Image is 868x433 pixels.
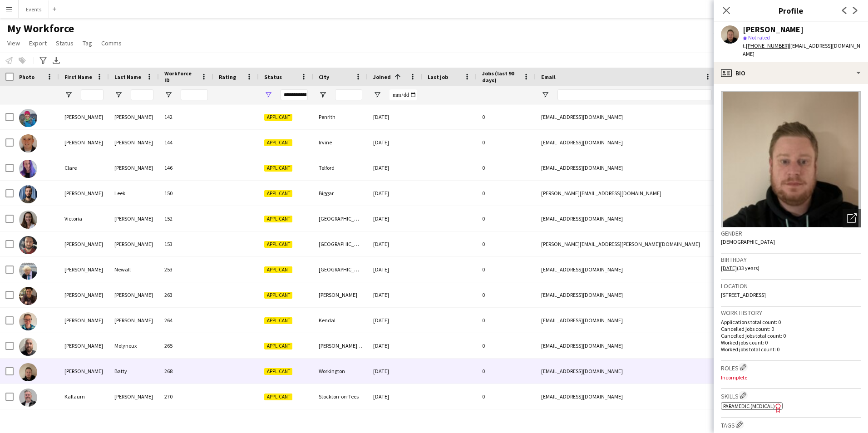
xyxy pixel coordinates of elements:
span: Comms [101,39,122,47]
img: Lucy Bell-Gray [19,287,37,305]
button: Open Filter Menu [319,91,327,99]
span: Last job [428,74,448,80]
img: Victoria Stokes [19,211,37,229]
div: Leek [109,181,159,206]
div: 0 [477,333,536,358]
div: [EMAIL_ADDRESS][DOMAIN_NAME] [536,130,717,155]
div: [PERSON_NAME] [59,181,109,206]
img: Clare Livsey [19,160,37,178]
div: [EMAIL_ADDRESS][DOMAIN_NAME] [536,359,717,384]
div: 0 [477,104,536,129]
a: Tag [79,37,96,49]
div: Newall [109,257,159,282]
span: Photo [19,74,35,80]
span: City [319,74,329,80]
h3: Birthday [721,256,861,264]
div: [PERSON_NAME] [109,155,159,180]
div: [EMAIL_ADDRESS][DOMAIN_NAME] [536,104,717,129]
div: 270 [159,384,213,409]
span: Workforce ID [164,70,197,84]
p: Worked jobs count: 0 [721,339,861,346]
span: Rating [219,74,236,80]
span: Joined [373,74,391,80]
h3: Location [721,282,861,290]
span: Applicant [264,165,292,172]
img: Sharon Kennedy [19,109,37,127]
div: [PERSON_NAME] [109,308,159,333]
span: | [EMAIL_ADDRESS][DOMAIN_NAME] [743,42,860,57]
div: [PERSON_NAME] [59,333,109,358]
div: Biggar [313,181,368,206]
span: Applicant [264,139,292,146]
div: [PERSON_NAME][EMAIL_ADDRESS][PERSON_NAME][DOMAIN_NAME] [536,231,717,256]
div: 263 [159,282,213,307]
div: [DATE] [368,206,422,231]
div: Telford [313,155,368,180]
div: [PERSON_NAME] [59,257,109,282]
span: [STREET_ADDRESS] [721,291,766,298]
div: [DATE] [368,104,422,129]
span: Paramedic (Medical) [723,403,775,409]
span: Jobs (last 90 days) [482,70,519,84]
img: Josh Leek [19,185,37,203]
img: Bevan Molyneux [19,338,37,356]
div: 265 [159,333,213,358]
div: [EMAIL_ADDRESS][DOMAIN_NAME] [536,206,717,231]
span: Not rated [748,34,770,41]
h3: Work history [721,309,861,317]
h3: Profile [714,5,868,16]
div: Clare [59,155,109,180]
div: [PERSON_NAME][EMAIL_ADDRESS][DOMAIN_NAME] [536,181,717,206]
div: Molyneux [109,333,159,358]
div: 144 [159,130,213,155]
span: Applicant [264,266,292,273]
div: [PERSON_NAME] [109,206,159,231]
div: 0 [477,282,536,307]
div: [PERSON_NAME], [GEOGRAPHIC_DATA] [313,333,368,358]
button: Open Filter Menu [164,91,173,99]
p: Applications total count: 0 [721,319,861,325]
div: Irvine [313,130,368,155]
div: Victoria [59,206,109,231]
img: Katie Smith [19,312,37,330]
span: View [7,39,20,47]
a: Comms [98,37,125,49]
div: 0 [477,257,536,282]
span: My Workforce [7,22,74,35]
div: 0 [477,359,536,384]
input: Last Name Filter Input [131,89,153,100]
div: [DATE] [368,181,422,206]
img: Kallaum Martin [19,389,37,407]
div: 142 [159,104,213,129]
button: Open Filter Menu [373,91,381,99]
div: [PERSON_NAME] [109,104,159,129]
div: [EMAIL_ADDRESS][DOMAIN_NAME] [536,384,717,409]
div: [EMAIL_ADDRESS][DOMAIN_NAME] [536,155,717,180]
div: [EMAIL_ADDRESS][DOMAIN_NAME] [536,333,717,358]
button: Events [19,0,49,18]
p: Cancelled jobs total count: 0 [721,332,861,339]
span: Applicant [264,241,292,248]
div: [GEOGRAPHIC_DATA] [313,206,368,231]
p: Worked jobs total count: 0 [721,346,861,353]
button: Open Filter Menu [264,91,272,99]
img: Stuart Newall [19,261,37,280]
div: 0 [477,155,536,180]
div: 146 [159,155,213,180]
div: Open photos pop-in [843,209,861,227]
button: Open Filter Menu [64,91,73,99]
tcxspan: Call 21-05-1992 via 3CX [721,265,737,271]
div: Kallaum [59,384,109,409]
div: Stockton-on-Tees [313,384,368,409]
span: (33 years) [721,265,759,271]
div: 0 [477,206,536,231]
input: Email Filter Input [557,89,712,100]
div: [DATE] [368,359,422,384]
div: [DATE] [368,333,422,358]
div: [DATE] [368,282,422,307]
div: 153 [159,231,213,256]
h3: Roles [721,363,861,372]
img: Christopher Batty [19,363,37,381]
img: Joshua Stephen [19,134,37,153]
input: Workforce ID Filter Input [181,89,208,100]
